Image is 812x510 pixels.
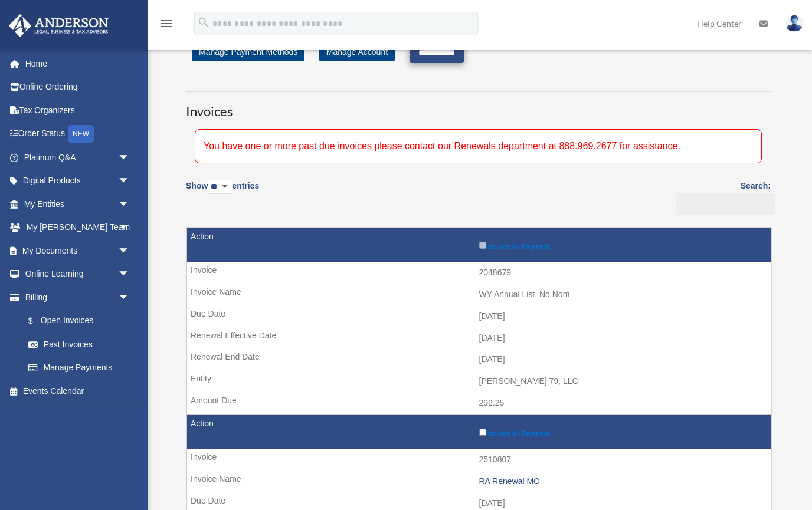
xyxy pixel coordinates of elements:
a: Manage Payments [17,356,142,380]
a: Order StatusNEW [8,122,148,146]
span: arrow_drop_down [118,192,142,216]
a: Events Calendar [8,379,148,403]
span: arrow_drop_down [118,216,142,240]
td: [PERSON_NAME] 79, LLC [187,370,771,393]
a: Tax Organizers [8,98,148,122]
select: Showentries [208,180,232,194]
a: $Open Invoices [17,309,136,333]
i: menu [159,17,173,31]
td: [DATE] [187,305,771,328]
label: Search: [672,179,771,215]
a: menu [159,21,173,31]
div: NEW [68,125,94,143]
input: Search: [676,193,775,215]
a: Manage Payment Methods [192,42,304,61]
input: Include in Payment [479,242,486,249]
a: My Entitiesarrow_drop_down [8,192,148,216]
label: Include in Payment [479,239,765,251]
a: My [PERSON_NAME] Teamarrow_drop_down [8,216,148,239]
i: search [197,16,210,29]
img: Anderson Advisors Platinum Portal [5,14,112,37]
label: Include in Payment [479,426,765,437]
td: 2510807 [187,449,771,471]
a: Digital Productsarrow_drop_down [8,169,148,193]
div: You have one or more past due invoices please contact our Renewals department at 888.969.2677 for... [195,129,762,163]
img: User Pic [785,15,803,32]
a: Past Invoices [17,333,142,356]
a: Billingarrow_drop_down [8,285,142,309]
div: RA Renewal MO [479,476,765,486]
span: arrow_drop_down [118,285,142,310]
span: $ [35,314,41,328]
a: Online Learningarrow_drop_down [8,262,148,286]
span: arrow_drop_down [118,262,142,287]
td: 292.25 [187,392,771,414]
a: Online Ordering [8,75,148,99]
td: 2048679 [187,262,771,284]
td: [DATE] [187,348,771,371]
span: arrow_drop_down [118,169,142,193]
h3: Invoices [186,91,771,121]
div: WY Annual List, No Nom [479,289,765,300]
label: Show entries [186,179,259,206]
td: [DATE] [187,327,771,350]
input: Include in Payment [479,429,486,436]
a: Home [8,52,148,75]
span: arrow_drop_down [118,146,142,170]
a: Manage Account [319,42,395,61]
a: My Documentsarrow_drop_down [8,239,148,262]
span: arrow_drop_down [118,239,142,263]
a: Platinum Q&Aarrow_drop_down [8,146,148,169]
